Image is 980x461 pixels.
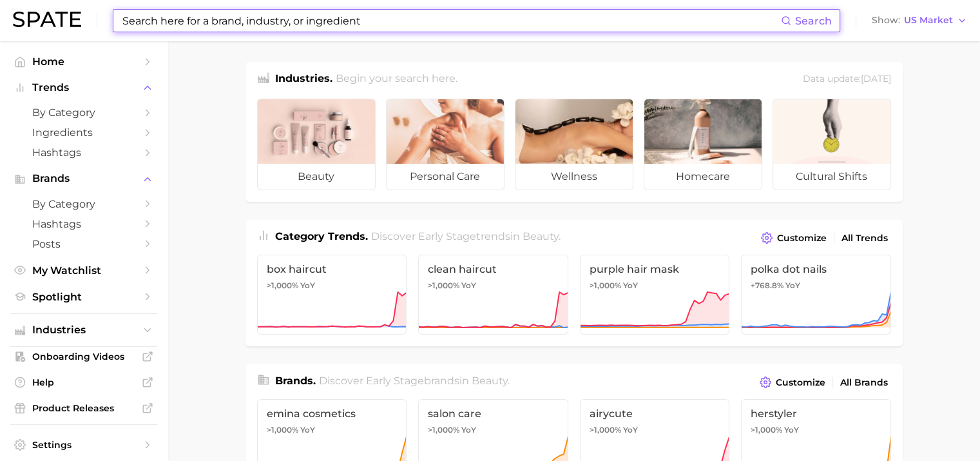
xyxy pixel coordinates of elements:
button: Brands [10,169,157,188]
span: Show [872,17,900,24]
a: Home [10,52,157,72]
a: personal care [386,99,504,190]
a: clean haircut>1,000% YoY [418,255,568,335]
span: Trends [32,82,135,93]
h1: Industries. [275,71,332,88]
div: Data update: [DATE] [803,71,891,88]
a: polka dot nails+768.8% YoY [741,255,891,335]
span: Customize [777,233,827,244]
span: box haircut [267,263,398,275]
span: >1,000% [428,425,459,435]
span: personal care [387,164,504,190]
span: herstyler [751,407,881,420]
span: >1,000% [590,280,621,290]
span: beauty [258,164,375,190]
span: YoY [300,425,315,435]
span: US Market [904,17,953,24]
span: airycute [590,407,720,420]
a: All Trends [838,230,891,247]
a: My Watchlist [10,260,157,280]
span: Product Releases [32,402,135,414]
span: >1,000% [267,280,298,290]
span: YoY [461,280,476,291]
span: Discover Early Stage trends in . [371,230,561,242]
a: Product Releases [10,398,157,418]
span: clean haircut [428,263,559,275]
a: by Category [10,103,157,123]
span: My Watchlist [32,264,135,277]
span: Settings [32,439,135,451]
span: Brands [32,173,135,184]
span: >1,000% [751,425,782,435]
span: >1,000% [428,280,459,290]
span: Spotlight [32,291,135,303]
span: by Category [32,198,135,210]
span: YoY [461,425,476,435]
span: Home [32,55,135,68]
a: Posts [10,234,157,254]
span: Industries [32,324,135,336]
span: Onboarding Videos [32,351,135,362]
span: >1,000% [590,425,621,435]
span: wellness [515,164,633,190]
span: YoY [785,280,800,291]
span: by Category [32,106,135,119]
a: Help [10,373,157,392]
span: Hashtags [32,146,135,159]
a: All Brands [837,374,891,391]
span: purple hair mask [590,263,720,275]
button: Customize [758,229,829,247]
span: >1,000% [267,425,298,435]
a: by Category [10,194,157,214]
span: Discover Early Stage brands in . [319,375,510,387]
img: SPATE [13,12,81,27]
span: All Brands [840,377,888,388]
span: salon care [428,407,559,420]
a: Spotlight [10,287,157,307]
span: YoY [784,425,799,435]
button: ShowUS Market [869,12,970,29]
a: Hashtags [10,142,157,162]
span: polka dot nails [751,263,881,275]
span: Help [32,377,135,388]
span: YoY [300,280,315,291]
span: YoY [623,425,638,435]
span: homecare [644,164,762,190]
span: cultural shifts [773,164,890,190]
span: Customize [776,377,825,388]
span: Search [795,15,832,27]
span: Brands . [275,375,316,387]
a: Hashtags [10,214,157,234]
button: Industries [10,320,157,340]
h2: Begin your search here. [336,71,457,88]
button: Trends [10,78,157,97]
button: Customize [756,373,828,391]
a: Settings [10,435,157,455]
span: Posts [32,238,135,250]
a: box haircut>1,000% YoY [257,255,407,335]
a: purple hair mask>1,000% YoY [580,255,730,335]
a: cultural shifts [773,99,891,190]
span: beauty [523,230,559,242]
span: Ingredients [32,126,135,139]
span: Category Trends . [275,230,368,242]
span: All Trends [841,233,888,244]
input: Search here for a brand, industry, or ingredient [121,10,781,32]
span: emina cosmetics [267,407,398,420]
span: Hashtags [32,218,135,230]
a: homecare [644,99,762,190]
a: Ingredients [10,123,157,142]
span: +768.8% [751,280,783,290]
a: Onboarding Videos [10,347,157,366]
span: beauty [472,375,508,387]
span: YoY [623,280,638,291]
a: beauty [257,99,376,190]
a: wellness [515,99,633,190]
